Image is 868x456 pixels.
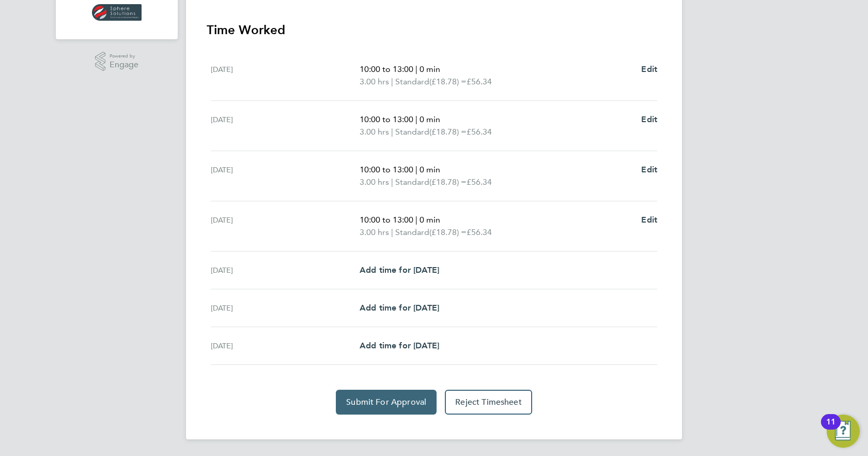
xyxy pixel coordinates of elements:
span: 0 min [420,114,440,124]
span: (£18.78) = [429,227,467,237]
a: Powered byEngage [95,52,139,71]
span: | [415,215,417,225]
span: Standard [395,226,429,239]
span: 0 min [420,165,440,174]
a: Edit [641,214,657,226]
span: | [391,227,393,237]
span: | [415,64,417,74]
div: [DATE] [211,340,360,352]
span: Add time for [DATE] [360,303,439,313]
div: [DATE] [211,302,360,314]
div: [DATE] [211,63,360,88]
button: Open Resource Center, 11 new notifications [827,415,860,448]
span: 0 min [420,64,440,74]
div: [DATE] [211,214,360,239]
span: Standard [395,76,429,88]
button: Reject Timesheet [445,390,532,415]
a: Edit [641,63,657,76]
div: [DATE] [211,113,360,138]
span: (£18.78) = [429,127,467,137]
span: £56.34 [467,227,492,237]
span: Standard [395,176,429,188]
span: 0 min [420,215,440,225]
span: 3.00 hrs [360,227,389,237]
span: (£18.78) = [429,77,467,86]
a: Edit [641,113,657,126]
span: Powered by [110,52,138,61]
span: | [415,165,417,174]
span: 10:00 to 13:00 [360,215,413,225]
span: Submit For Approval [346,397,426,407]
span: 10:00 to 13:00 [360,64,413,74]
span: 3.00 hrs [360,77,389,86]
span: 3.00 hrs [360,177,389,187]
button: Submit For Approval [336,390,437,415]
span: | [391,177,393,187]
span: 10:00 to 13:00 [360,114,413,124]
a: Add time for [DATE] [360,340,439,352]
img: spheresolutions-logo-retina.png [92,4,142,21]
span: | [391,127,393,137]
span: 10:00 to 13:00 [360,165,413,174]
span: | [391,77,393,86]
a: Edit [641,164,657,176]
span: (£18.78) = [429,177,467,187]
span: Reject Timesheet [455,397,522,407]
a: Add time for [DATE] [360,302,439,314]
a: Add time for [DATE] [360,264,439,276]
span: Edit [641,114,657,124]
span: | [415,114,417,124]
h3: Time Worked [207,22,661,38]
span: Edit [641,64,657,74]
span: 3.00 hrs [360,127,389,137]
span: Add time for [DATE] [360,341,439,350]
span: Engage [110,61,138,69]
div: [DATE] [211,264,360,276]
span: £56.34 [467,177,492,187]
div: 11 [826,422,835,435]
span: £56.34 [467,127,492,137]
span: Add time for [DATE] [360,265,439,275]
div: [DATE] [211,164,360,188]
span: Edit [641,215,657,225]
span: Standard [395,126,429,138]
a: Go to home page [68,4,165,21]
span: £56.34 [467,77,492,86]
span: Edit [641,165,657,174]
